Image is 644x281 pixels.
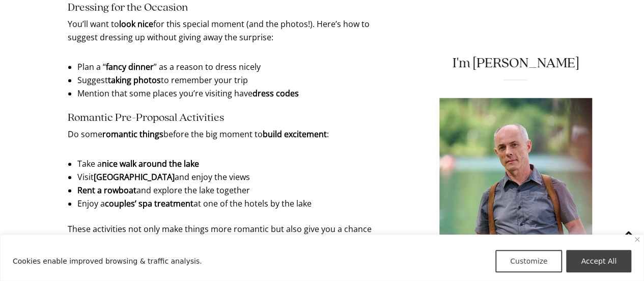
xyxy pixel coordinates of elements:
strong: couples’ spa treatment [105,198,193,209]
button: Accept All [566,250,631,272]
li: Suggest to remember your trip [77,73,374,87]
li: Plan a “ ” as a reason to dress nicely [77,60,374,73]
h2: I'm [PERSON_NAME] [439,56,592,70]
strong: build excitement [263,129,327,140]
p: These activities not only make things more romantic but also give you a chance to and . [68,222,383,249]
strong: romantic things [102,129,163,140]
p: You’ll want to for this special moment (and the photos!). Here’s how to suggest dressing up witho... [68,17,383,44]
li: Enjoy a at one of the hotels by the lake [77,197,374,210]
li: Take a [77,157,374,170]
strong: nice walk around the lake [102,158,199,169]
strong: dress codes [253,88,299,99]
li: Visit and enjoy the views [77,170,374,184]
strong: fancy dinner [106,61,154,72]
img: Close [635,237,639,242]
li: Mention that some places you’re visiting have [77,87,374,100]
li: and explore the lake together [77,184,374,197]
p: Cookies enable improved browsing & traffic analysis. [13,255,202,267]
h3: Dressing for the Occasion [68,2,383,13]
p: Do some before the big moment to : [68,127,383,141]
h3: Romantic Pre-Proposal Activities [68,112,383,123]
strong: look nice [119,18,153,30]
strong: Rent a rowboat [77,185,136,196]
button: Customize [495,250,563,272]
strong: [GEOGRAPHIC_DATA] [94,171,175,183]
strong: taking photos [108,74,161,86]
